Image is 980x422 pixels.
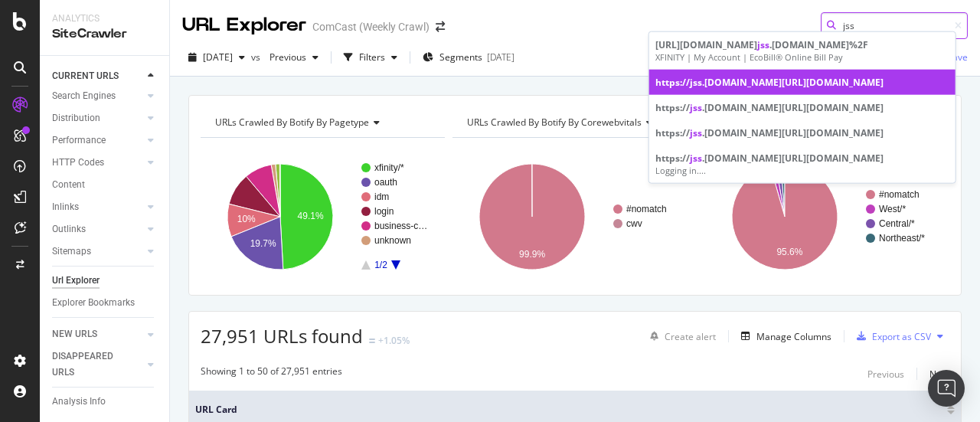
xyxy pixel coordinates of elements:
[374,206,394,217] text: login
[52,273,100,289] div: Url Explorer
[374,260,387,270] text: 1/2
[929,365,949,383] button: Next
[212,110,431,135] h4: URLs Crawled By Botify By pagetype
[52,326,97,342] div: NEW URLS
[649,146,955,183] a: https://jss.[DOMAIN_NAME][URL][DOMAIN_NAME]Logging in....
[182,12,306,38] div: URL Explorer
[452,150,693,283] div: A chart.
[436,21,445,32] div: arrow-right-arrow-left
[690,76,702,89] span: jss
[52,132,106,149] div: Performance
[649,120,955,146] a: https://jss.[DOMAIN_NAME][URL][DOMAIN_NAME]
[626,204,667,214] text: #nomatch
[52,68,119,84] div: CURRENT URLS
[374,177,397,188] text: oauth
[374,191,389,202] text: idm
[52,221,86,237] div: Outlinks
[467,116,642,129] span: URLs Crawled By Botify By corewebvitals
[52,221,143,237] a: Outlinks
[374,235,411,246] text: unknown
[251,51,263,64] span: vs
[263,45,325,70] button: Previous
[52,110,143,126] a: Distribution
[250,238,276,249] text: 19.7%
[203,51,233,64] span: 2025 Sep. 13th
[338,45,403,70] button: Filters
[263,51,306,64] span: Previous
[705,150,946,283] svg: A chart.
[52,177,85,193] div: Content
[195,403,943,417] span: URL Card
[487,51,514,64] div: [DATE]
[655,165,949,177] div: Logging in....
[655,76,949,89] div: https:// .[DOMAIN_NAME][URL][DOMAIN_NAME]
[929,368,949,381] div: Next
[52,25,157,43] div: SiteCrawler
[359,51,385,64] div: Filters
[655,101,949,114] div: https:// .[DOMAIN_NAME][URL][DOMAIN_NAME]
[298,211,324,221] text: 49.1%
[52,155,143,171] a: HTTP Codes
[649,95,955,120] a: https://jss.[DOMAIN_NAME][URL][DOMAIN_NAME]
[52,244,143,260] a: Sitemaps
[928,370,965,407] div: Open Intercom Messenger
[215,116,369,129] span: URLs Crawled By Botify By pagetype
[879,204,906,214] text: West/*
[52,132,143,149] a: Performance
[690,126,702,139] span: jss
[776,247,802,257] text: 95.6%
[52,295,158,311] a: Explorer Bookmarks
[655,51,949,64] div: XFINITY | My Account | EcoBill® Online Bill Pay
[52,88,143,104] a: Search Engines
[201,150,441,283] svg: A chart.
[665,330,716,343] div: Create alert
[52,68,143,84] a: CURRENT URLS
[52,326,143,342] a: NEW URLS
[374,221,427,231] text: business-c…
[52,177,158,193] a: Content
[378,334,410,347] div: +1.05%
[867,365,904,383] button: Previous
[879,189,920,200] text: #nomatch
[867,368,904,381] div: Previous
[52,155,104,171] div: HTTP Codes
[52,394,106,410] div: Analysis Info
[757,38,769,51] span: jss
[649,32,955,70] a: [URL][DOMAIN_NAME]jss.[DOMAIN_NAME]%2FXFINITY | My Account | EcoBill® Online Bill Pay
[416,45,521,70] button: Segments[DATE]
[52,348,143,381] a: DISAPPEARED URLS
[851,324,931,348] button: Export as CSV
[182,45,251,70] button: [DATE]
[947,51,968,64] div: Save
[369,339,375,343] img: Equal
[52,110,100,126] div: Distribution
[52,199,79,215] div: Inlinks
[735,327,831,345] button: Manage Columns
[52,244,91,260] div: Sitemaps
[52,88,116,104] div: Search Engines
[52,348,129,381] div: DISAPPEARED URLS
[52,273,158,289] a: Url Explorer
[52,394,158,410] a: Analysis Info
[690,152,702,165] span: jss
[821,12,968,39] input: Find a URL
[879,233,925,244] text: Northeast/*
[655,38,949,51] div: [URL][DOMAIN_NAME] .[DOMAIN_NAME]%2F
[464,110,683,135] h4: URLs Crawled By Botify By corewebvitals
[201,365,342,383] div: Showing 1 to 50 of 27,951 entries
[201,323,363,348] span: 27,951 URLs found
[655,126,949,139] div: https:// .[DOMAIN_NAME][URL][DOMAIN_NAME]
[690,101,702,114] span: jss
[52,12,157,25] div: Analytics
[756,330,831,343] div: Manage Columns
[626,218,642,229] text: cwv
[872,330,931,343] div: Export as CSV
[52,295,135,311] div: Explorer Bookmarks
[439,51,482,64] span: Segments
[312,19,430,34] div: ComCast (Weekly Crawl)
[374,162,404,173] text: xfinity/*
[237,214,256,224] text: 10%
[879,218,915,229] text: Central/*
